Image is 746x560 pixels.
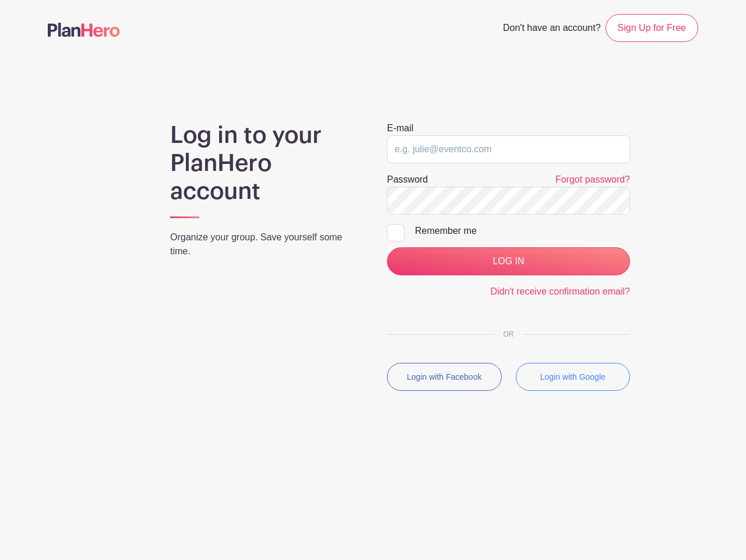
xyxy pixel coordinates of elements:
span: OR [494,330,523,338]
label: Password [387,173,428,187]
input: LOG IN [387,247,630,275]
p: Organize your group. Save yourself some time. [170,230,359,258]
img: logo-507f7623f17ff9eddc593b1ce0a138ce2505c220e1c5a4e2b4648c50719b7d32.svg [48,23,120,37]
h1: Log in to your PlanHero account [170,121,359,205]
a: Didn't receive confirmation email? [490,286,630,296]
small: Login with Facebook [407,372,481,381]
button: Login with Google [516,363,631,391]
label: E-mail [387,121,413,135]
a: Forgot password? [555,174,630,184]
a: Sign Up for Free [606,14,698,42]
div: Remember me [415,224,630,238]
button: Login with Facebook [387,363,502,391]
small: Login with Google [540,372,606,381]
input: e.g. julie@eventco.com [387,135,630,163]
span: Don't have an account? [503,16,601,42]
